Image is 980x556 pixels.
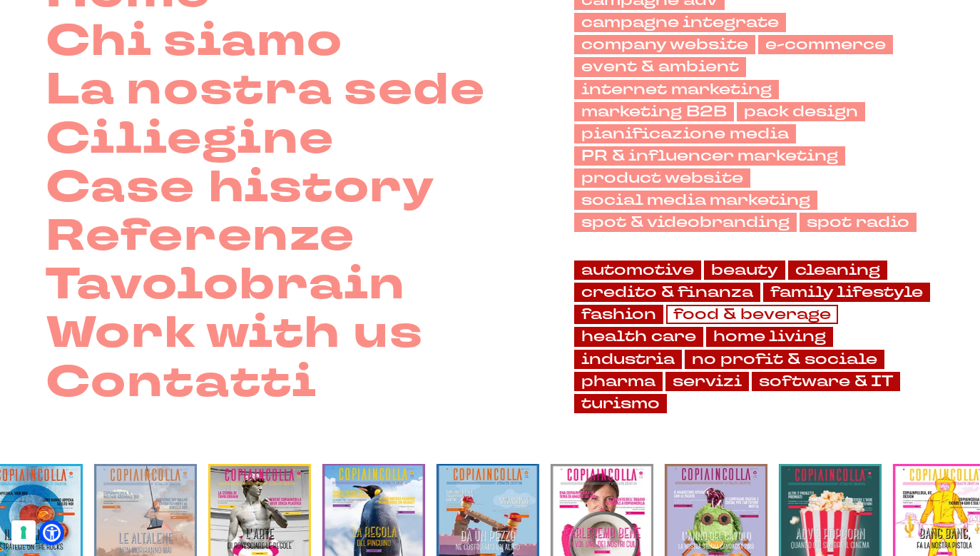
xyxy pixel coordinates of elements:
[665,372,749,391] a: servizi
[800,213,917,232] a: spot radio
[706,327,833,346] a: home living
[574,372,663,391] a: pharma
[574,102,734,121] a: marketing B2B
[574,327,703,346] a: health care
[574,305,663,324] a: fashion
[574,168,750,188] a: product website
[574,283,760,302] a: credito & finanza
[46,261,406,309] a: Tavolobrain
[685,350,884,369] a: no profit & sociale
[46,163,435,212] a: Case history
[737,102,865,121] a: pack design
[574,394,667,413] a: turismo
[574,13,786,32] a: campagne integrate
[574,213,797,232] a: spot & videobranding
[574,57,746,76] a: event & ambient
[763,283,930,302] a: family lifestyle
[46,66,486,114] a: La nostra sede
[574,80,779,99] a: internet marketing
[704,261,785,280] a: beauty
[574,261,701,280] a: automotive
[666,305,838,324] a: food & beverage
[43,524,61,542] a: Open Accessibility Menu
[574,35,755,54] a: company website
[574,146,845,166] a: PR & influencer marketing
[788,261,887,280] a: cleaning
[46,358,317,407] a: Contatti
[574,350,682,369] a: industria
[11,520,36,545] button: Le tue preferenze relative al consenso per le tecnologie di tracciamento
[574,191,817,210] a: social media marketing
[46,309,424,358] a: Work with us
[46,115,335,163] a: Ciliegine
[752,372,900,391] a: software & IT
[574,124,796,143] a: pianificazione media
[758,35,893,54] a: e-commerce
[46,17,343,66] a: Chi siamo
[46,212,355,261] a: Referenze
